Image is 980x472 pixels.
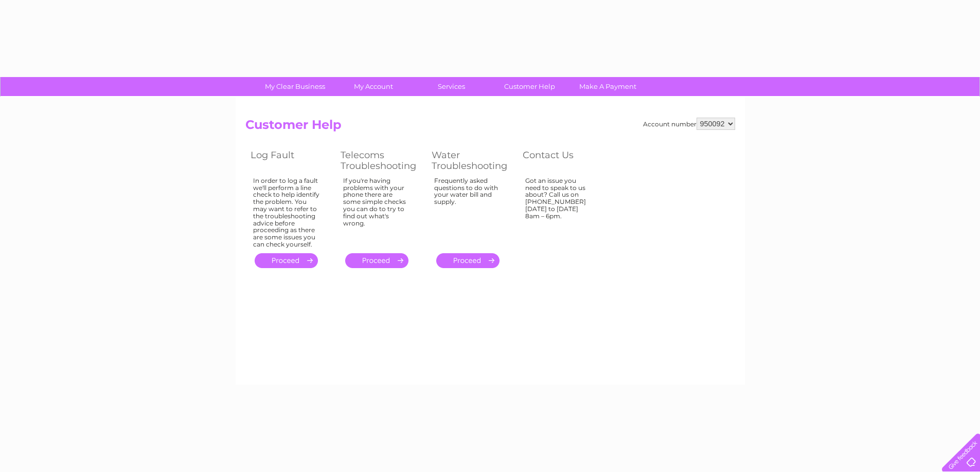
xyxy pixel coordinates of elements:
a: Customer Help [487,77,572,96]
div: Frequently asked questions to do with your water bill and supply. [434,177,502,244]
div: Got an issue you need to speak to us about? Call us on [PHONE_NUMBER] [DATE] to [DATE] 8am – 6pm. [525,177,592,244]
a: . [345,253,408,268]
th: Water Troubleshooting [426,147,518,174]
th: Contact Us [518,147,608,174]
div: In order to log a fault we'll perform a line check to help identify the problem. You may want to ... [253,177,320,248]
a: Make A Payment [565,77,650,96]
a: My Account [331,77,416,96]
div: If you're having problems with your phone there are some simple checks you can do to try to find ... [343,177,411,244]
div: Account number [643,118,735,130]
th: Telecoms Troubleshooting [335,147,426,174]
th: Log Fault [245,147,335,174]
a: . [255,253,318,268]
a: Services [409,77,494,96]
h2: Customer Help [245,118,735,137]
a: My Clear Business [253,77,337,96]
a: . [436,253,500,268]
